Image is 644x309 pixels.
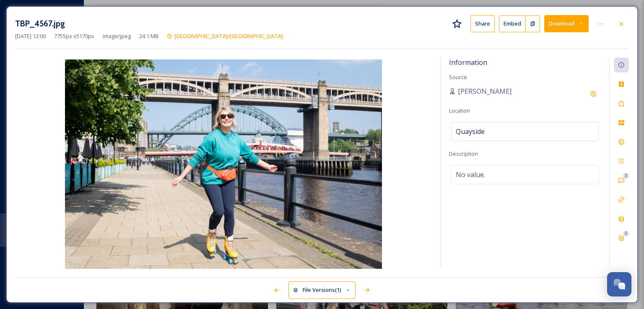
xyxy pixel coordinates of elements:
span: 24.1 MB [139,32,158,40]
span: [PERSON_NAME] [458,86,512,96]
span: Information [449,58,487,67]
h3: TBP_4567.jpg [15,18,65,30]
button: Open Chat [607,272,631,296]
span: Description [449,150,478,157]
span: [GEOGRAPHIC_DATA]/[GEOGRAPHIC_DATA] [174,32,283,40]
span: Location [449,107,470,114]
button: Download [544,15,589,32]
button: Embed [499,15,526,32]
div: 0 [623,231,629,237]
button: Share [470,15,495,32]
span: Source [449,73,467,81]
button: File Versions(1) [288,281,356,299]
span: [DATE] 12:00 [15,32,46,40]
div: 0 [623,173,629,179]
span: 7755 px x 5170 px [54,32,94,40]
span: image/jpeg [103,32,131,40]
img: TBP_4567.jpg [15,59,432,270]
span: No value. [456,170,485,180]
span: Quayside [456,126,485,136]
